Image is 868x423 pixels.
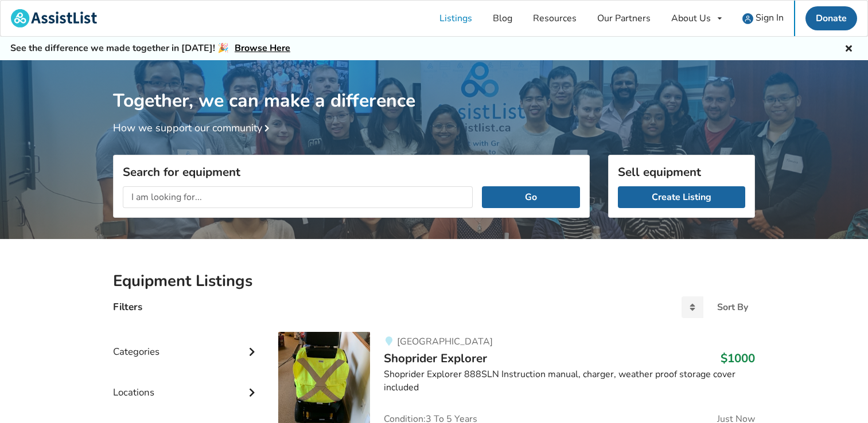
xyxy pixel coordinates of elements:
div: About Us [671,14,711,23]
span: Shoprider Explorer [384,350,487,366]
h2: Equipment Listings [113,271,755,291]
a: Resources [523,1,587,36]
a: user icon Sign In [732,1,794,36]
a: Listings [429,1,482,36]
h4: Filters [113,300,142,314]
a: Our Partners [587,1,661,36]
a: How we support our community [113,121,274,135]
span: Sign In [756,11,784,24]
a: Create Listing [618,186,745,208]
span: [GEOGRAPHIC_DATA] [397,335,493,348]
a: Browse Here [235,42,290,54]
h3: Search for equipment [123,164,580,179]
h5: See the difference we made together in [DATE]! 🎉 [10,42,290,54]
h3: $1000 [721,351,755,366]
button: Go [482,186,580,208]
h1: Together, we can make a difference [113,60,755,112]
div: Locations [113,363,260,404]
h3: Sell equipment [618,164,745,179]
a: Blog [482,1,523,36]
a: Donate [805,6,857,30]
img: assistlist-logo [11,9,97,28]
div: Sort By [717,303,748,312]
div: Categories [113,323,260,363]
div: Shoprider Explorer 888SLN Instruction manual, charger, weather proof storage cover included [384,368,755,394]
img: user icon [742,13,753,24]
input: I am looking for... [123,186,473,208]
